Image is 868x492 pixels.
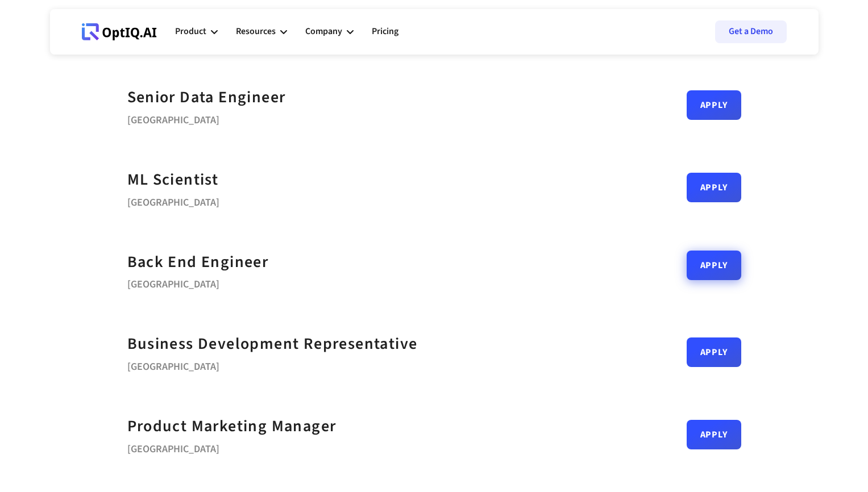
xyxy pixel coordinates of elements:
div: Webflow Homepage [82,40,82,40]
a: Apply [687,173,741,202]
a: Senior Data Engineer [127,85,286,110]
div: [GEOGRAPHIC_DATA] [127,439,337,455]
div: [GEOGRAPHIC_DATA] [127,193,219,209]
div: Product [175,15,218,49]
a: Back End Engineer [127,249,269,275]
a: Webflow Homepage [82,15,157,49]
div: Company [305,24,342,39]
div: [GEOGRAPHIC_DATA] [127,274,269,290]
div: Resources [236,15,287,49]
a: Apply [687,90,741,120]
div: Resources [236,24,276,39]
a: ML Scientist [127,167,219,193]
a: Apply [687,420,741,449]
div: [GEOGRAPHIC_DATA] [127,110,286,126]
a: Product Marketing Manager [127,414,337,439]
div: Product [175,24,206,39]
a: Business Development Representative [127,331,418,357]
a: Apply [687,251,741,280]
a: Get a Demo [715,20,787,43]
div: [GEOGRAPHIC_DATA] [127,357,418,373]
a: Apply [687,337,741,367]
a: Pricing [372,15,398,49]
div: Company [305,15,354,49]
